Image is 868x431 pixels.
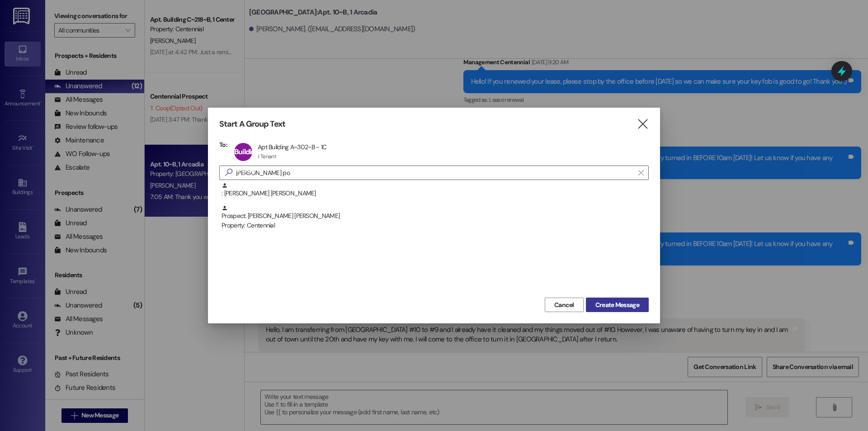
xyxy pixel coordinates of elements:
button: Clear text [634,166,648,180]
div: : [PERSON_NAME] [PERSON_NAME] [219,182,649,205]
div: Prospect: [PERSON_NAME] [PERSON_NAME]Property: Centennial [219,205,649,227]
i:  [638,169,643,176]
i:  [637,119,649,129]
button: Create Message [586,298,649,312]
span: Create Message [595,300,639,310]
input: Search for any contact or apartment [236,166,634,179]
h3: Start A Group Text [219,119,285,129]
h3: To: [219,141,227,149]
button: Cancel [545,298,584,312]
span: Building A~302~B [234,147,263,175]
div: : [PERSON_NAME] [PERSON_NAME] [222,182,649,198]
div: Prospect: [PERSON_NAME] [PERSON_NAME] [222,205,649,231]
span: Cancel [554,300,574,310]
div: Property: Centennial [222,221,649,230]
div: Apt Building A~302~B - 1C [258,143,327,151]
div: 1 Tenant [258,153,276,160]
i:  [222,168,236,177]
